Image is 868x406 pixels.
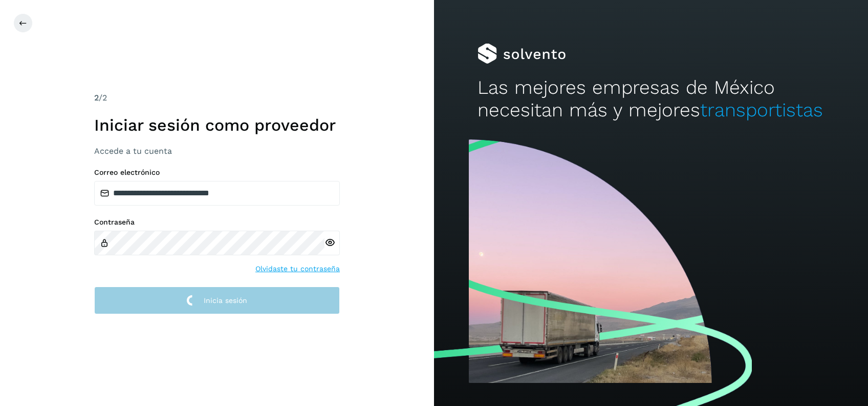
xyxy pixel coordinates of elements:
[204,297,247,304] span: Inicia sesión
[94,92,340,104] div: /2
[255,263,340,274] a: Olvidaste tu contraseña
[94,287,340,315] button: Inicia sesión
[94,168,340,177] label: Correo electrónico
[700,99,823,121] span: transportistas
[94,218,340,227] label: Contraseña
[94,93,99,103] span: 2
[478,76,824,122] h2: Las mejores empresas de México necesitan más y mejores
[94,115,340,135] h1: Iniciar sesión como proveedor
[94,146,340,156] h3: Accede a tu cuenta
